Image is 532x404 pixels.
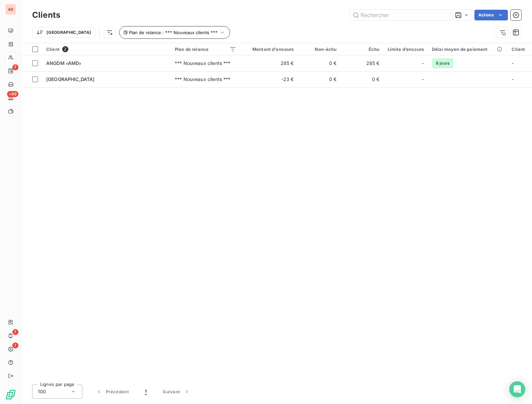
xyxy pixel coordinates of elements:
button: Suivant [155,385,198,399]
span: 7 [12,329,18,335]
span: - [422,60,424,67]
span: - [512,76,514,82]
td: 0 € [298,71,341,87]
span: 1 [12,342,18,348]
div: Open Intercom Messenger [509,381,525,397]
span: +99 [7,91,18,97]
td: -23 € [240,71,298,87]
div: Échu [345,47,380,52]
span: Client [46,47,60,52]
button: Plan de relance : *** Nouveaux clients *** [119,26,230,39]
div: Montant d'encours [244,47,294,52]
span: 2 [62,46,68,52]
button: Actions [474,10,508,20]
div: Limite d’encours [388,47,424,52]
span: 100 [38,388,46,395]
h3: Clients [32,9,60,21]
div: Non-échu [302,47,337,52]
button: [GEOGRAPHIC_DATA] [32,27,95,38]
div: Délai moyen de paiement [432,47,504,52]
span: 8 jours [432,58,453,68]
button: Précédent [88,385,137,399]
span: - [512,60,514,66]
span: Plan de relance : *** Nouveaux clients *** [129,30,218,35]
span: 7 [12,64,18,70]
input: Rechercher [350,10,450,20]
span: - [422,76,424,83]
td: 285 € [341,55,384,71]
div: Plan de relance [175,47,236,52]
td: 285 € [240,55,298,71]
img: Logo LeanPay [5,389,16,400]
td: 0 € [341,71,384,87]
div: AD [5,4,16,15]
button: 1 [137,385,155,399]
span: ANGDM ﴾AMD﴿ [46,60,81,66]
span: [GEOGRAPHIC_DATA] [46,76,95,82]
span: 1 [145,388,147,395]
td: 0 € [298,55,341,71]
